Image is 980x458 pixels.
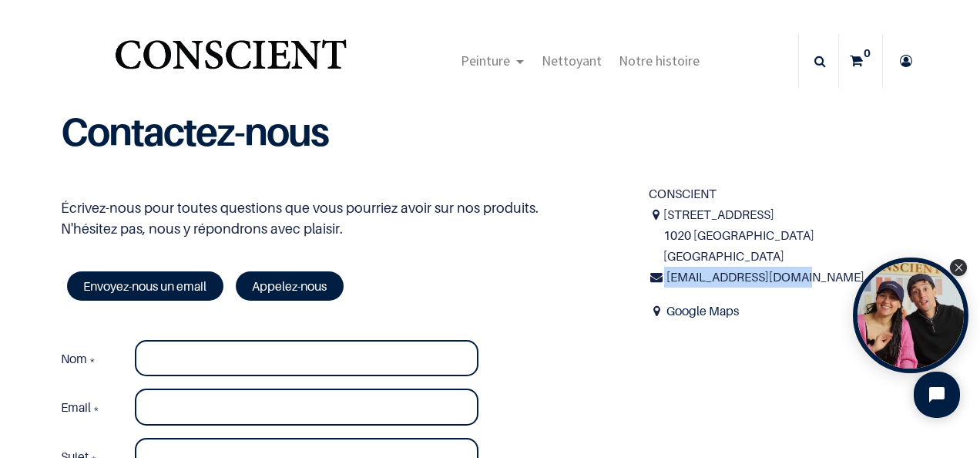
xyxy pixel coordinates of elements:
[61,351,87,366] span: Nom
[542,52,602,69] span: Nettoyant
[663,204,919,268] span: [STREET_ADDRESS] 1020 [GEOGRAPHIC_DATA] [GEOGRAPHIC_DATA]
[666,303,739,318] a: Google Maps
[649,204,663,225] i: Adresse
[112,31,350,92] a: Logo of Conscient
[61,197,626,239] p: Écrivez-nous pour toutes questions que vous pourriez avoir sur nos produits. N'hésitez pas, nous ...
[112,31,350,92] img: Conscient
[649,186,717,201] span: CONSCIENT
[853,258,968,373] div: Open Tolstoy widget
[61,399,91,415] span: Email
[67,271,223,301] a: Envoyez-nous un email
[901,359,973,431] iframe: Tidio Chat
[649,267,665,288] i: Courriel
[649,301,665,322] span: Address
[839,34,882,88] a: 0
[860,45,874,61] sup: 0
[666,269,864,285] span: [EMAIL_ADDRESS][DOMAIN_NAME]
[461,52,510,69] span: Peinture
[61,108,328,155] b: Contactez-nous
[853,258,968,373] div: Tolstoy bubble widget
[619,52,700,69] span: Notre histoire
[950,259,967,276] div: Close Tolstoy widget
[452,34,533,88] a: Peinture
[236,271,344,301] a: Appelez-nous
[853,258,968,373] div: Open Tolstoy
